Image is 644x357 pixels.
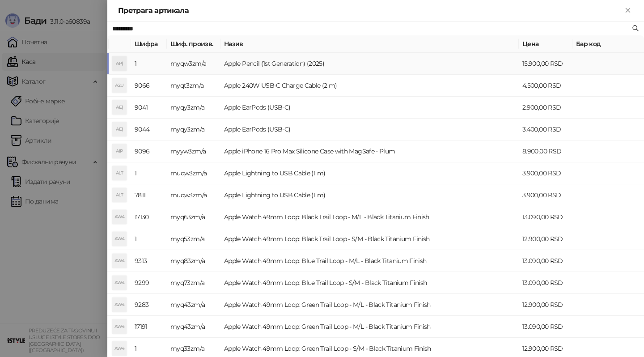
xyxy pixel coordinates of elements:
td: myq63zm/a [167,206,220,228]
td: myqy3zm/a [167,119,220,140]
td: Apple Watch 49mm Loop: Green Trail Loop - M/L - Black Titanium Finish [220,294,519,316]
td: myq43zm/a [167,316,220,338]
th: Шифра [131,35,167,53]
div: ALT [112,188,127,202]
td: 9044 [131,119,167,140]
td: Apple Watch 49mm Loop: Black Trail Loop - M/L - Black Titanium Finish [220,206,519,228]
td: myq43zm/a [167,294,220,316]
td: 2.900,00 RSD [519,97,572,119]
th: Цена [519,35,572,53]
td: 1 [131,228,167,250]
div: AW4 [112,276,127,290]
td: Apple Lightning to USB Cable (1 m) [220,184,519,206]
td: myq83zm/a [167,250,220,272]
td: 15.900,00 RSD [519,53,572,75]
div: AE( [112,100,127,115]
div: AW4 [112,341,127,356]
div: AE( [112,122,127,136]
td: 9096 [131,140,167,162]
td: 13.090,00 RSD [519,206,572,228]
td: Apple Lightning to USB Cable (1 m) [220,162,519,184]
td: Apple 240W USB-C Charge Cable (2 m) [220,75,519,97]
td: 17191 [131,316,167,338]
td: 13.090,00 RSD [519,316,572,338]
td: myq73zm/a [167,272,220,294]
td: Apple EarPods (USB-C) [220,97,519,119]
th: Бар код [572,35,644,53]
td: 17130 [131,206,167,228]
td: 3.400,00 RSD [519,119,572,140]
th: Назив [220,35,519,53]
td: Apple Watch 49mm Loop: Blue Trail Loop - M/L - Black Titanium Finish [220,250,519,272]
button: Close [623,5,633,16]
td: Apple EarPods (USB-C) [220,119,519,140]
div: AP( [112,56,127,71]
td: myyw3zm/a [167,140,220,162]
td: 7811 [131,184,167,206]
div: AW4 [112,254,127,268]
div: Претрага артикала [118,5,623,16]
td: 9066 [131,75,167,97]
td: 13.090,00 RSD [519,250,572,272]
td: 12.900,00 RSD [519,228,572,250]
td: myq53zm/a [167,228,220,250]
td: muqw3zm/a [167,184,220,206]
th: Шиф. произв. [167,35,220,53]
td: Apple Watch 49mm Loop: Blue Trail Loop - S/M - Black Titanium Finish [220,272,519,294]
td: myqw3zm/a [167,53,220,75]
td: 4.500,00 RSD [519,75,572,97]
td: Apple Watch 49mm Loop: Black Trail Loop - S/M - Black Titanium Finish [220,228,519,250]
td: 9283 [131,294,167,316]
td: 9313 [131,250,167,272]
td: 9299 [131,272,167,294]
td: muqw3zm/a [167,162,220,184]
td: myqt3zm/a [167,75,220,97]
td: 9041 [131,97,167,119]
td: 1 [131,53,167,75]
td: myqy3zm/a [167,97,220,119]
div: AIP [112,144,127,158]
td: 3.900,00 RSD [519,184,572,206]
td: 3.900,00 RSD [519,162,572,184]
td: Apple Watch 49mm Loop: Green Trail Loop - M/L - Black Titanium Finish [220,316,519,338]
div: AW4 [112,232,127,246]
div: AW4 [112,297,127,312]
div: A2U [112,78,127,93]
div: AW4 [112,319,127,334]
td: Apple Pencil (1st Generation) (2025) [220,53,519,75]
td: 13.090,00 RSD [519,272,572,294]
div: AW4 [112,210,127,224]
td: 8.900,00 RSD [519,140,572,162]
td: Apple iPhone 16 Pro Max Silicone Case with MagSafe - Plum [220,140,519,162]
td: 12.900,00 RSD [519,294,572,316]
div: ALT [112,166,127,180]
td: 1 [131,162,167,184]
